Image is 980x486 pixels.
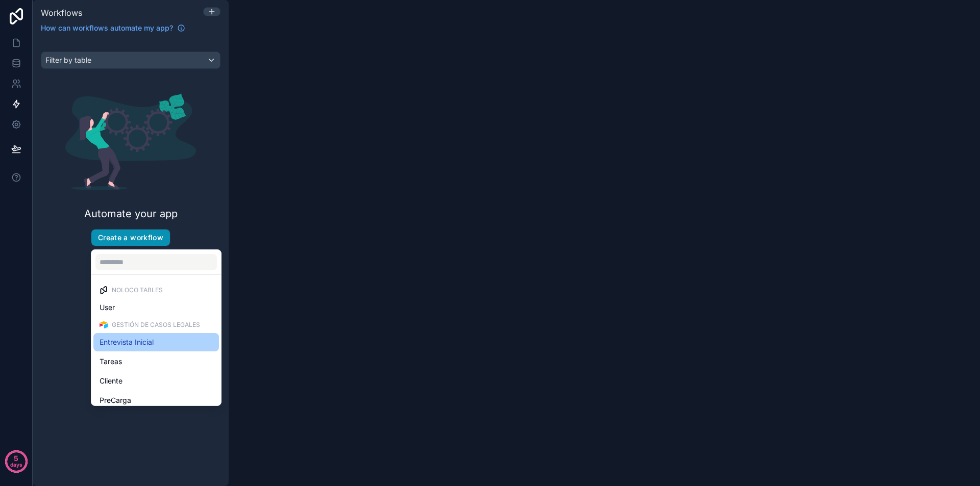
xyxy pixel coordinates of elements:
[100,321,108,329] img: Airtable Logo
[100,301,115,314] span: User
[33,39,229,486] div: scrollable content
[100,336,154,348] span: Entrevista Inicial
[112,321,200,329] span: Gestión de Casos Legales
[100,355,122,368] span: Tareas
[112,286,163,294] span: Noloco tables
[100,394,131,406] span: PreCarga
[100,375,122,387] span: Cliente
